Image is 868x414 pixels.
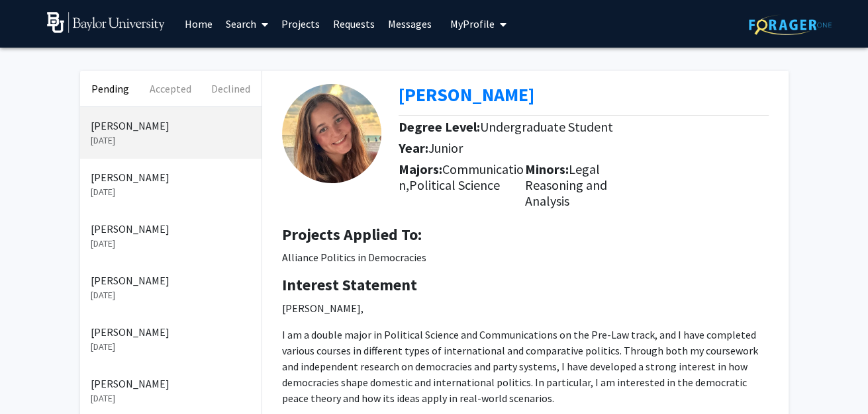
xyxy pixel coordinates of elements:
[80,71,140,106] button: Pending
[399,83,534,106] a: Opens in a new tab
[91,288,251,302] p: [DATE]
[749,15,832,35] img: ForagerOne Logo
[399,161,442,177] b: Majors:
[399,161,524,193] span: Communication,
[140,71,201,106] button: Accepted
[399,83,534,106] b: [PERSON_NAME]
[409,177,500,193] span: Political Science
[525,161,569,177] b: Minors:
[282,224,422,245] b: Projects Applied To:
[282,84,381,183] img: Profile Picture
[91,392,251,405] p: [DATE]
[91,118,251,134] p: [PERSON_NAME]
[399,118,480,135] b: Degree Level:
[91,185,251,199] p: [DATE]
[219,1,275,47] a: Search
[91,324,251,340] p: [PERSON_NAME]
[381,1,438,47] a: Messages
[201,71,261,106] button: Declined
[282,249,769,265] p: Alliance Politics in Democracies
[91,134,251,147] p: [DATE]
[326,1,381,47] a: Requests
[10,354,56,404] iframe: Chat
[47,12,166,33] img: Baylor University Logo
[428,140,463,156] span: Junior
[480,118,613,135] span: Undergraduate Student
[282,327,769,406] p: I am a double major in Political Science and Communications on the Pre-Law track, and I have comp...
[91,340,251,354] p: [DATE]
[91,221,251,237] p: [PERSON_NAME]
[91,237,251,251] p: [DATE]
[91,272,251,288] p: [PERSON_NAME]
[525,161,607,209] span: Legal Reasoning and Analysis
[91,376,251,392] p: [PERSON_NAME]
[282,274,417,295] b: Interest Statement
[450,17,495,30] span: My Profile
[275,1,326,47] a: Projects
[282,300,769,316] p: [PERSON_NAME],
[399,140,428,156] b: Year:
[91,169,251,185] p: [PERSON_NAME]
[178,1,219,47] a: Home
